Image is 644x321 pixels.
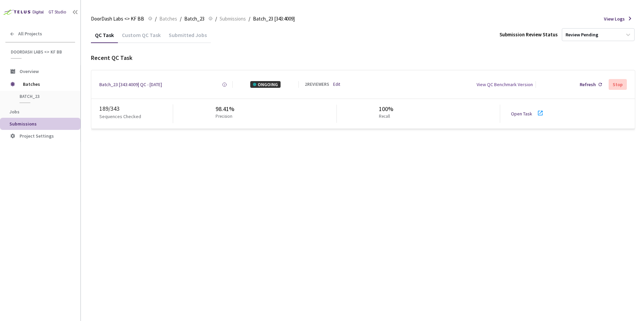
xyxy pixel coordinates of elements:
p: Sequences Checked [99,113,141,120]
span: View Logs [604,15,625,22]
span: Batch_23 [20,94,69,99]
span: Overview [20,68,39,74]
span: Project Settings [20,133,54,139]
div: Recent QC Task [91,53,635,62]
div: 189 / 343 [99,104,173,113]
span: Batches [159,15,177,23]
span: DoorDash Labs <> KF BB [11,49,71,55]
span: Batches [23,77,69,91]
a: Submissions [218,15,247,22]
span: DoorDash Labs <> KF BB [91,15,144,23]
div: Refresh [580,81,596,88]
div: 100% [379,105,393,113]
span: Submissions [9,121,37,127]
div: QC Task [91,32,118,43]
span: All Projects [18,31,42,37]
div: Submitted Jobs [165,32,211,43]
div: Custom QC Task [118,32,165,43]
div: Stop [613,82,623,87]
a: Edit [333,81,340,88]
div: Submission Review Status [500,31,558,38]
li: / [215,15,217,23]
span: Batch_23 [343:4009] [253,15,295,23]
a: Open Task [511,111,532,117]
div: 2 REVIEWERS [305,81,329,88]
p: Precision [216,113,232,120]
p: Recall [379,113,391,120]
a: Batches [158,15,179,22]
div: GT Studio [49,9,66,15]
div: ONGOING [250,81,281,88]
div: View QC Benchmark Version [477,81,533,88]
li: / [180,15,182,23]
a: Batch_23 [343:4009] QC - [DATE] [99,81,162,88]
li: / [155,15,157,23]
span: Batch_23 [184,15,204,23]
span: Jobs [9,109,20,115]
div: Review Pending [566,32,598,38]
li: / [249,15,250,23]
div: 98.41% [216,105,235,113]
span: Submissions [220,15,246,23]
